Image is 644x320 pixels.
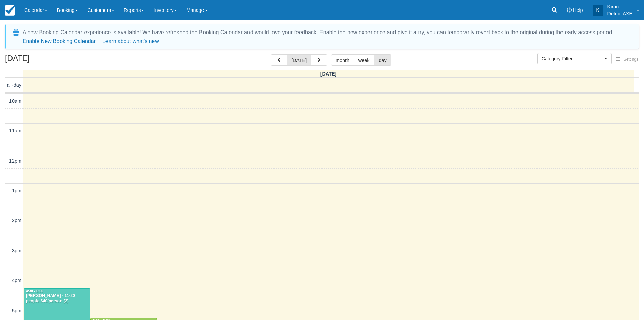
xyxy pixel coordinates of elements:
button: Category Filter [537,53,612,64]
span: 2pm [12,218,21,223]
span: | [98,38,100,44]
div: [PERSON_NAME] - 11-20 people $40/person (2) [26,293,88,304]
button: day [374,54,391,66]
span: 3pm [12,248,21,253]
img: checkfront-main-nav-mini-logo.png [5,5,15,16]
span: all-day [7,82,21,88]
p: Detroit AXE [607,10,633,17]
span: 11am [9,128,21,133]
span: 4pm [12,278,21,283]
span: 12pm [9,158,21,164]
button: Enable New Booking Calendar [23,38,96,45]
span: 1pm [12,188,21,193]
a: Learn about what's new [102,38,159,44]
span: 4:30 - 6:00 [26,289,43,293]
span: 10am [9,98,21,104]
span: Help [573,7,583,13]
h2: [DATE] [5,54,91,67]
button: [DATE] [287,54,311,66]
div: A new Booking Calendar experience is available! We have refreshed the Booking Calendar and would ... [23,28,614,37]
span: Settings [624,57,638,62]
p: Kiran [607,3,633,10]
span: Category Filter [542,55,603,62]
span: [DATE] [320,71,337,77]
i: Help [567,8,572,13]
button: week [354,54,375,66]
div: K [593,5,603,16]
span: 5pm [12,308,21,313]
button: month [331,54,354,66]
button: Settings [612,55,642,64]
